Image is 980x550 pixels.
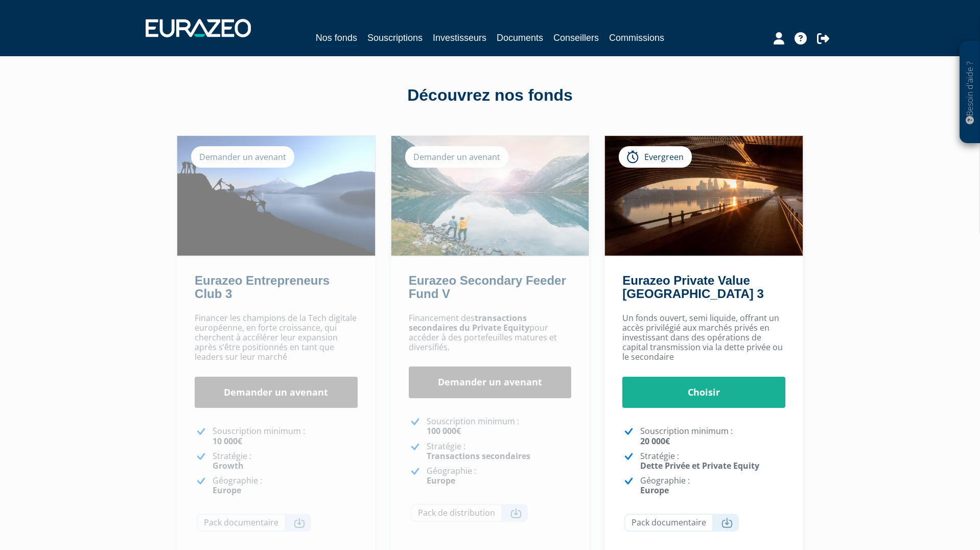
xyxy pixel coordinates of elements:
a: Eurazeo Secondary Feeder Fund V [409,273,566,301]
a: Pack documentaire [197,514,311,532]
a: Pack de distribution [411,504,528,522]
div: Demander un avenant [405,146,508,168]
p: Souscription minimum : [640,426,785,446]
img: Eurazeo Secondary Feeder Fund V [391,136,589,256]
img: Eurazeo Entrepreneurs Club 3 [177,136,375,256]
img: 1732889491-logotype_eurazeo_blanc_rvb.png [146,19,251,37]
a: Investisseurs [433,31,486,45]
strong: Europe [427,475,455,486]
p: Géographie : [427,466,572,486]
a: Choisir [622,377,785,408]
a: Demander un avenant [409,366,572,398]
strong: 100 000€ [427,425,461,437]
div: Découvrez nos fonds [199,84,781,107]
p: Géographie : [213,476,358,495]
a: Demander un avenant [195,377,358,408]
p: Géographie : [640,476,785,495]
p: Souscription minimum : [427,417,572,436]
p: Souscription minimum : [213,426,358,446]
p: Stratégie : [640,451,785,471]
strong: Dette Privée et Private Equity [640,460,759,471]
strong: Growth [213,460,244,471]
p: Un fonds ouvert, semi liquide, offrant un accès privilégié aux marchés privés en investissant dan... [622,313,785,362]
p: Stratégie : [213,451,358,471]
a: Conseillers [553,31,599,45]
a: Nos fonds [316,31,357,47]
strong: Transactions secondaires [427,450,530,462]
p: Besoin d'aide ? [964,47,976,139]
div: Evergreen [619,146,692,168]
div: Demander un avenant [191,146,294,168]
p: Stratégie : [427,442,572,461]
a: Eurazeo Private Value [GEOGRAPHIC_DATA] 3 [622,273,763,301]
strong: Europe [213,485,241,496]
a: Eurazeo Entrepreneurs Club 3 [195,273,330,301]
a: Documents [497,31,543,45]
strong: transactions secondaires du Private Equity [409,312,529,333]
p: Financement des pour accéder à des portefeuilles matures et diversifiés. [409,313,572,353]
strong: 20 000€ [640,436,670,447]
strong: Europe [640,485,669,496]
p: Financer les champions de la Tech digitale européenne, en forte croissance, qui cherchent à accél... [195,313,358,362]
img: Eurazeo Private Value Europe 3 [605,136,803,256]
a: Souscriptions [367,31,423,45]
strong: 10 000€ [213,436,242,447]
a: Pack documentaire [624,514,739,532]
a: Commissions [609,31,664,45]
